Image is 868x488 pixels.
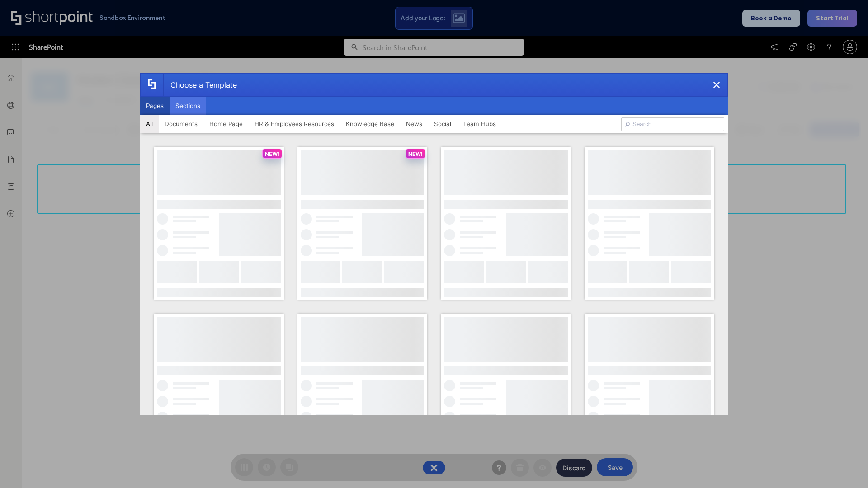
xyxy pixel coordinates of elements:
button: All [140,115,159,133]
button: Documents [159,115,203,133]
div: Choose a Template [163,74,237,96]
button: HR & Employees Resources [249,115,340,133]
button: Pages [140,97,170,115]
div: template selector [140,73,728,415]
button: Knowledge Base [340,115,400,133]
button: Team Hubs [457,115,502,133]
button: Social [428,115,457,133]
input: Search [621,117,724,131]
p: NEW! [265,150,279,157]
button: Sections [170,97,206,115]
button: Home Page [203,115,249,133]
p: NEW! [408,150,423,157]
button: News [400,115,428,133]
iframe: Chat Widget [823,445,868,488]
